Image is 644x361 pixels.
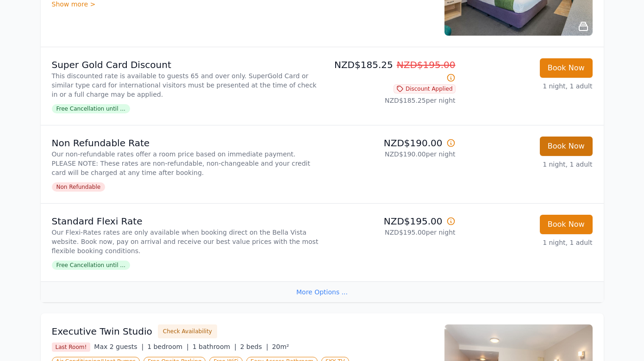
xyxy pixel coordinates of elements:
span: Last Room! [52,342,91,352]
span: Non Refundable [52,182,106,192]
span: Max 2 guests | [94,343,144,350]
p: NZD$195.00 [326,215,456,228]
div: More Options ... [41,281,604,302]
p: 1 night, 1 adult [463,81,593,91]
p: NZD$195.00 per night [326,228,456,237]
h3: Executive Twin Studio [52,325,152,338]
p: Our non-refundable rates offer a room price based on immediate payment. PLEASE NOTE: These rates ... [52,149,319,177]
span: 20m² [272,343,289,350]
p: NZD$190.00 [326,137,456,149]
p: Non Refundable Rate [52,137,319,149]
p: NZD$185.25 per night [326,96,456,105]
p: NZD$190.00 per night [326,149,456,159]
span: Free Cancellation until ... [52,261,130,270]
button: Book Now [540,137,593,156]
span: 1 bathroom | [193,343,237,350]
p: This discounted rate is available to guests 65 and over only. SuperGold Card or similar type card... [52,71,319,99]
p: NZD$185.25 [326,58,456,84]
p: Standard Flexi Rate [52,215,319,228]
span: Free Cancellation until ... [52,104,130,113]
span: NZD$195.00 [397,59,456,70]
p: Our Flexi-Rates rates are only available when booking direct on the Bella Vista website. Book now... [52,228,319,255]
span: Discount Applied [394,84,456,93]
span: 2 beds | [240,343,269,350]
button: Book Now [540,215,593,234]
span: 1 bedroom | [147,343,189,350]
button: Book Now [540,58,593,78]
p: 1 night, 1 adult [463,238,593,247]
p: 1 night, 1 adult [463,160,593,169]
p: Super Gold Card Discount [52,58,319,71]
button: Check Availability [158,324,217,338]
